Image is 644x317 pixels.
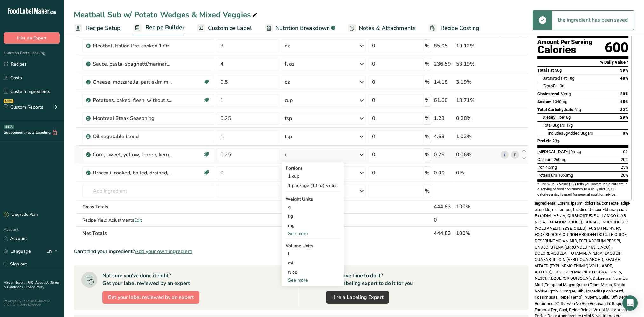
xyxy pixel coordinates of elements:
[74,248,528,255] div: Can't find your ingredient?
[208,24,252,32] span: Customize Label
[4,280,26,285] a: Hire an Expert .
[434,133,454,140] div: 4.53
[4,299,60,307] div: Powered By FoodLabelMaker © 2025 All Rights Reserved
[543,76,567,81] span: Saturated Fat
[456,133,498,140] div: 1.02%
[135,248,192,255] span: Add your own ingredient
[433,226,455,240] th: 444.83
[456,115,498,122] div: 0.28%
[543,83,553,88] i: Trans
[46,248,60,255] div: EN
[543,83,559,88] span: Fat
[548,131,593,136] span: Includes Added Sugars
[286,221,340,230] div: mg
[286,202,340,212] div: g
[537,99,551,104] span: Sodium
[288,260,338,266] div: mL
[4,125,14,129] div: BETA
[286,212,340,221] div: kg
[82,185,214,197] input: Add Ingredient
[623,131,628,136] span: 0%
[574,107,581,112] span: 61g
[74,9,259,20] div: Meatball Sub w/ Potato Wedges & Mixed Veggies
[28,280,35,285] a: FAQ .
[552,99,567,104] span: 1040mg
[81,226,433,240] th: Net Totals
[620,68,628,73] span: 39%
[286,277,340,284] div: See more
[571,149,581,154] span: 0mcg
[93,96,172,104] div: Potatoes, baked, flesh, without salt
[434,96,454,104] div: 61.00
[197,21,252,35] a: Customize Label
[348,21,416,35] a: Notes & Attachments
[621,173,628,178] span: 20%
[620,115,628,120] span: 29%
[543,115,565,120] span: Dietary Fiber
[4,104,43,110] div: Custom Reports
[555,68,562,73] span: 30g
[501,151,509,159] a: i
[434,78,454,86] div: 14.18
[145,23,184,32] span: Recipe Builder
[359,24,416,32] span: Notes & Attachments
[545,165,557,170] span: 4.6mg
[537,68,554,73] span: Total Fat
[285,151,288,158] div: g
[621,157,628,162] span: 20%
[558,173,573,178] span: 1050mg
[134,217,142,223] span: Edit
[537,149,570,154] span: [MEDICAL_DATA]
[93,42,172,50] div: Meatball Italian Pre-cooked 1 Oz
[552,138,559,143] span: 23g
[285,42,290,50] div: oz
[560,83,564,88] span: 0g
[265,21,335,35] a: Nutrition Breakdown
[537,165,544,170] span: Iron
[566,115,571,120] span: 8g
[554,157,566,162] span: 260mg
[456,42,498,50] div: 19.12%
[537,45,592,54] div: Calories
[537,182,628,197] section: * The % Daily Value (DV) tells you how much a nutrient in a serving of food contributes to a dail...
[288,250,338,257] div: l
[537,157,553,162] span: Calcium
[93,151,172,158] div: Corn, sweet, yellow, frozen, kernels cut off cob, boiled, drained, without salt
[82,217,214,223] div: Recipe Yield Adjustments
[537,91,559,96] span: Cholesterol
[560,91,571,96] span: 60mg
[440,24,479,32] span: Recipe Costing
[434,169,454,177] div: 0.00
[275,24,330,32] span: Nutrition Breakdown
[537,59,628,66] section: % Daily Value *
[456,203,498,210] div: 100%
[428,21,479,35] a: Recipe Costing
[4,99,13,103] div: NEW
[285,133,292,140] div: tsp
[621,165,628,170] span: 25%
[456,151,498,158] div: 0.06%
[552,11,634,30] div: the ingredient has been saved
[286,181,340,190] div: 1 package (10 oz) yields
[434,216,454,224] div: 0
[93,78,172,86] div: Cheese, mozzarella, part skim milk
[455,226,499,240] th: 100%
[456,169,498,177] div: 0%
[285,115,292,122] div: tsp
[620,91,628,96] span: 20%
[623,149,628,154] span: 0%
[543,123,565,128] span: Total Sugars
[620,99,628,104] span: 45%
[434,60,454,68] div: 236.59
[74,21,121,35] a: Recipe Setup
[566,123,573,128] span: 17g
[285,96,293,104] div: cup
[456,78,498,86] div: 3.19%
[286,230,340,237] div: See more
[537,39,592,45] div: Amount Per Serving
[537,173,557,178] span: Potassium
[537,107,573,112] span: Total Carbohydrate
[93,60,172,68] div: Sauce, pasta, spaghetti/marinara, ready-to-serve, low sodium
[563,131,568,136] span: 0g
[285,60,294,68] div: fl oz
